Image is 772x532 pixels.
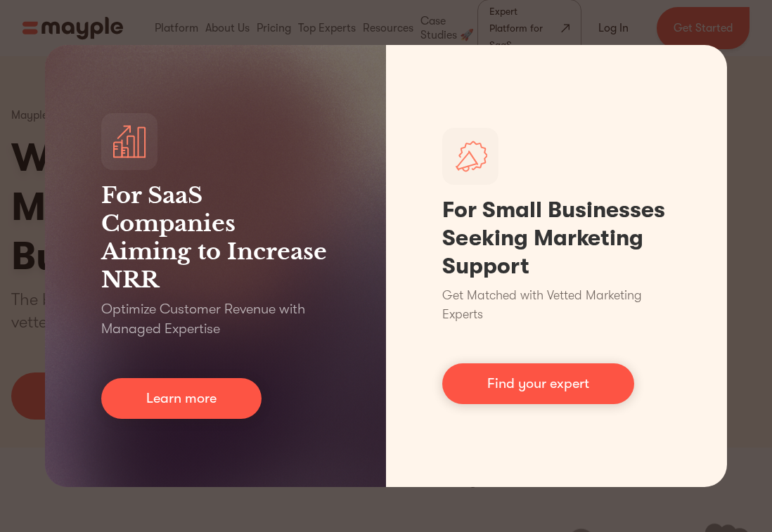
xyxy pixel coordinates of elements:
p: Optimize Customer Revenue with Managed Expertise [101,299,330,339]
a: Learn more [101,378,262,419]
h1: For Small Businesses Seeking Marketing Support [442,196,671,280]
a: Find your expert [442,363,634,404]
p: Get Matched with Vetted Marketing Experts [442,286,671,324]
h3: For SaaS Companies Aiming to Increase NRR [101,181,330,294]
